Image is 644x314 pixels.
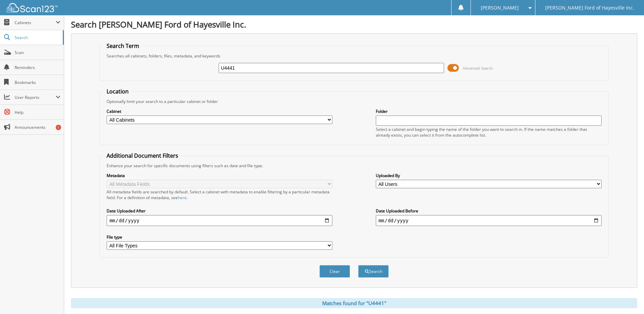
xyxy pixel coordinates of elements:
[71,298,637,308] div: Matches found for "U4441"
[107,173,332,178] label: Metadata
[56,125,61,130] div: 1
[376,108,602,114] label: Folder
[376,126,602,138] div: Select a cabinet and begin typing the name of the folder you want to search in. If the name match...
[103,42,143,50] legend: Search Term
[15,94,56,100] span: User Reports
[376,215,602,226] input: end
[103,99,605,104] div: Optionally limit your search to a particular cabinet or folder
[103,152,182,159] legend: Additional Document Filters
[103,163,605,169] div: Enhance your search for specific documents using filters such as date and file type.
[71,19,637,30] h1: Search [PERSON_NAME] Ford of Hayesville Inc.
[15,80,60,85] span: Bookmarks
[376,208,602,214] label: Date Uploaded Before
[178,195,187,200] a: here
[358,265,389,278] button: Search
[15,50,60,55] span: Scan
[319,265,350,278] button: Clear
[15,124,60,130] span: Announcements
[7,3,58,12] img: scan123-logo-white.svg
[545,6,634,10] span: [PERSON_NAME] Ford of Hayesville Inc.
[15,65,60,70] span: Reminders
[107,208,332,214] label: Date Uploaded After
[481,6,519,10] span: [PERSON_NAME]
[107,189,332,200] div: All metadata fields are searched by default. Select a cabinet with metadata to enable filtering b...
[103,88,132,95] legend: Location
[15,109,60,115] span: Help
[103,53,605,59] div: Searches all cabinets, folders, files, metadata, and keywords
[376,173,602,178] label: Uploaded By
[107,108,332,114] label: Cabinet
[15,35,59,40] span: Search
[463,66,493,71] span: Advanced Search
[107,215,332,226] input: start
[107,234,332,240] label: File type
[15,20,56,25] span: Cabinets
